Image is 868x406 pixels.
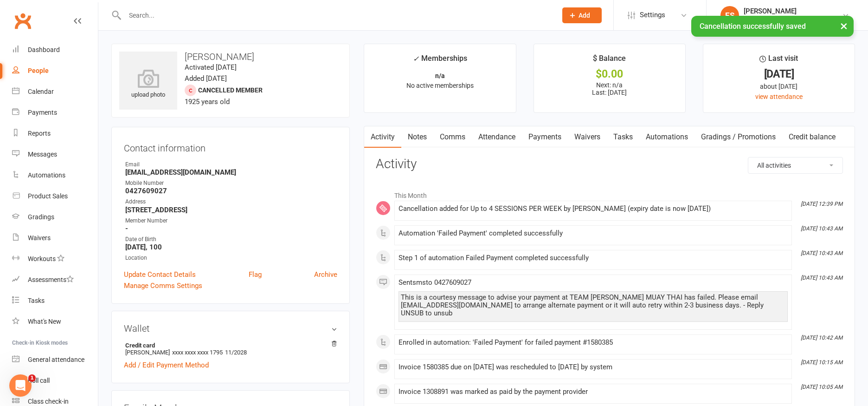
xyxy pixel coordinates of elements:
div: Location [125,254,337,262]
div: upload photo [119,69,177,100]
button: Add [562,7,602,23]
div: Class check-in [28,398,69,405]
div: Email [125,160,337,169]
div: Date of Birth [125,235,337,244]
i: [DATE] 10:43 AM [801,275,842,281]
div: Member Number [125,216,337,225]
span: 11/2028 [225,349,247,356]
a: Activity [364,126,401,148]
h3: Activity [376,157,843,171]
strong: 0427609027 [125,187,337,195]
span: No active memberships [406,82,474,89]
a: Flag [249,269,262,280]
a: People [12,60,98,81]
a: What's New [12,311,98,332]
div: [DATE] [712,69,846,79]
h3: [PERSON_NAME] [119,52,342,62]
strong: Credit card [125,342,333,349]
div: $0.00 [542,69,677,79]
div: Cancellation added for Up to 4 SESSIONS PER WEEK by [PERSON_NAME] (expiry date is now [DATE]) [399,205,788,213]
div: People [28,67,49,74]
a: Waivers [568,126,607,148]
div: Roll call [28,377,50,384]
div: Product Sales [28,192,68,200]
a: Workouts [12,249,98,269]
a: Add / Edit Payment Method [124,360,209,371]
div: Enrolled in automation: 'Failed Payment' for failed payment #1580385 [399,339,788,347]
a: Credit balance [782,126,842,148]
a: Gradings [12,207,98,228]
i: [DATE] 12:39 PM [801,201,842,207]
a: Manage Comms Settings [124,280,202,291]
a: Product Sales [12,186,98,207]
a: Calendar [12,81,98,102]
strong: [EMAIL_ADDRESS][DOMAIN_NAME] [125,168,337,177]
a: Tasks [607,126,639,148]
div: Automations [28,171,65,179]
time: Activated [DATE] [185,63,237,72]
a: view attendance [755,93,803,100]
a: Automations [12,165,98,186]
span: Add [579,12,590,19]
div: Step 1 of automation Failed Payment completed successfully [399,254,788,262]
a: Tasks [12,290,98,311]
span: Settings [640,5,665,26]
a: Messages [12,144,98,165]
div: Automation 'Failed Payment' completed successfully [399,229,788,237]
input: Search... [122,9,550,22]
span: 1 [28,374,36,382]
a: Notes [401,126,433,148]
div: What's New [28,318,61,325]
p: Next: n/a Last: [DATE] [542,81,677,96]
a: Reports [12,123,98,144]
a: General attendance kiosk mode [12,349,98,370]
div: Last visit [759,52,798,69]
div: Assessments [28,276,74,283]
strong: [STREET_ADDRESS] [125,206,337,214]
a: Dashboard [12,39,98,60]
i: [DATE] 10:42 AM [801,334,842,341]
a: Comms [433,126,472,148]
span: 1925 years old [185,98,230,106]
div: Cancellation successfully saved [691,16,854,37]
div: Gradings [28,213,54,221]
div: Payments [28,109,57,116]
div: This is a courtesy message to advise your payment at TEAM [PERSON_NAME] MUAY THAI has failed. Ple... [401,294,785,317]
button: × [836,16,852,36]
a: Payments [522,126,568,148]
a: Roll call [12,370,98,391]
div: Tasks [28,297,45,304]
time: Added [DATE] [185,74,227,83]
a: Archive [314,269,337,280]
i: [DATE] 10:43 AM [801,250,842,256]
li: [PERSON_NAME] [124,341,337,357]
a: Clubworx [11,9,34,33]
h3: Contact information [124,139,337,153]
a: Waivers [12,228,98,249]
div: Invoice 1308891 was marked as paid by the payment provider [399,388,788,396]
div: $ Balance [593,52,626,69]
i: ✓ [413,54,419,63]
div: ES [720,6,739,25]
a: Gradings / Promotions [694,126,782,148]
div: Calendar [28,88,54,95]
span: Sent sms to 0427609027 [399,278,471,287]
i: [DATE] 10:43 AM [801,225,842,232]
strong: n/a [435,72,445,79]
div: [PERSON_NAME] [744,7,842,15]
div: Address [125,197,337,206]
li: This Month [376,186,843,201]
span: Cancelled member [198,86,263,94]
div: Workouts [28,255,56,262]
i: [DATE] 10:05 AM [801,384,842,390]
h3: Wallet [124,323,337,334]
div: Invoice 1580385 due on [DATE] was rescheduled to [DATE] by system [399,363,788,371]
div: Waivers [28,234,51,242]
a: Assessments [12,269,98,290]
div: Mobile Number [125,179,337,188]
span: xxxx xxxx xxxx 1795 [172,349,223,356]
a: Update Contact Details [124,269,196,280]
a: Attendance [472,126,522,148]
a: Automations [639,126,694,148]
iframe: Intercom live chat [9,374,32,397]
